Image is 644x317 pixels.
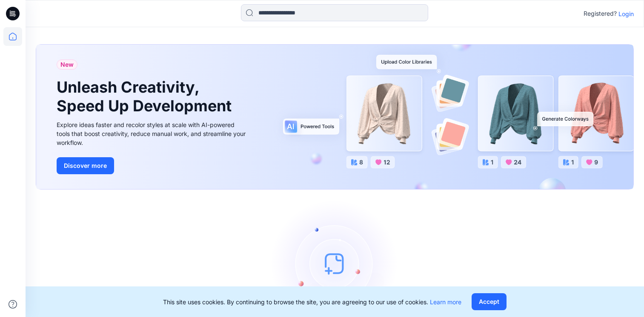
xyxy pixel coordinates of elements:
a: Learn more [430,298,461,306]
h1: Unleash Creativity, Speed Up Development [57,78,235,115]
p: Registered? [584,8,617,19]
a: Discover more [57,157,248,174]
button: Accept [472,293,507,310]
button: Discover more [57,157,114,174]
p: This site uses cookies. By continuing to browse the site, you are agreeing to our use of cookies. [163,297,461,306]
div: Explore ideas faster and recolor styles at scale with AI-powered tools that boost creativity, red... [57,120,248,147]
p: Login [618,9,634,18]
span: New [60,59,74,70]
